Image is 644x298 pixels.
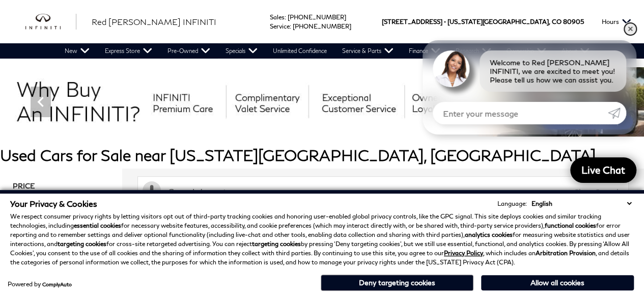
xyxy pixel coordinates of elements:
[296,118,306,128] span: Go to slide 1
[545,222,596,229] strong: functional cookies
[92,17,216,26] span: Red [PERSON_NAME] INFINITI
[137,176,629,208] input: Search Inventory
[433,50,469,87] img: Agent profile photo
[25,14,76,30] a: infiniti
[25,14,76,30] img: INFINITI
[339,118,349,128] span: Go to slide 4
[252,240,301,248] strong: targeting cookies
[58,240,106,248] strong: targeting cookies
[324,118,334,128] span: Go to slide 3
[270,22,290,30] span: Service
[334,43,401,59] a: Service & Parts
[321,275,473,291] button: Deny targeting cookies
[10,199,97,208] span: Your Privacy & Cookies
[160,43,218,59] a: Pre-Owned
[31,87,51,117] div: Previous
[265,43,334,59] a: Unlimited Confidence
[10,212,634,267] p: We respect consumer privacy rights by letting visitors opt out of third-party tracking cookies an...
[497,201,527,207] div: Language:
[57,43,597,59] nav: Main Navigation
[382,18,584,25] a: [STREET_ADDRESS] • [US_STATE][GEOGRAPHIC_DATA], CO 80905
[42,281,72,287] a: ComplyAuto
[536,249,596,257] strong: Arbitration Provision
[310,118,320,128] span: Go to slide 2
[480,50,626,92] div: Welcome to Red [PERSON_NAME] INFINITI, we are excited to meet you! Please tell us how we can assi...
[290,22,291,30] span: :
[57,43,97,59] a: New
[570,157,636,183] a: Live Chat
[218,43,265,59] a: Specials
[13,181,109,191] h5: Price
[576,164,630,176] span: Live Chat
[401,43,448,59] a: Finance
[465,231,513,238] strong: analytics cookies
[293,22,351,30] a: [PHONE_NUMBER]
[285,13,286,21] span: :
[481,275,634,290] button: Allow all cookies
[433,102,608,124] input: Enter your message
[143,181,161,200] svg: Click to toggle on voice search
[444,249,483,257] a: Privacy Policy
[97,43,160,59] a: Express Store
[8,281,72,287] div: Powered by
[270,13,285,21] span: Sales
[608,102,626,124] a: Submit
[288,13,346,21] a: [PHONE_NUMBER]
[92,16,216,28] a: Red [PERSON_NAME] INFINITI
[529,199,634,208] select: Language Select
[74,222,121,229] strong: essential cookies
